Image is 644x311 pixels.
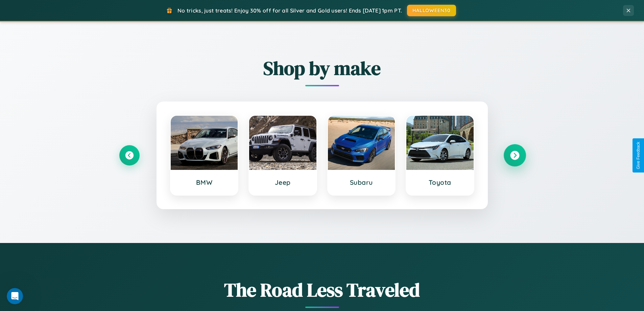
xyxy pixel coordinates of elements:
h1: The Road Less Traveled [119,277,525,303]
h3: BMW [177,178,231,186]
h3: Jeep [256,178,310,186]
h2: Shop by make [119,55,525,81]
iframe: Intercom live chat [7,288,23,304]
div: Give Feedback [636,142,641,169]
button: HALLOWEEN30 [407,5,456,16]
h3: Toyota [413,178,467,186]
h3: Subaru [335,178,388,186]
span: No tricks, just treats! Enjoy 30% off for all Silver and Gold users! Ends [DATE] 1pm PT. [177,7,402,14]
